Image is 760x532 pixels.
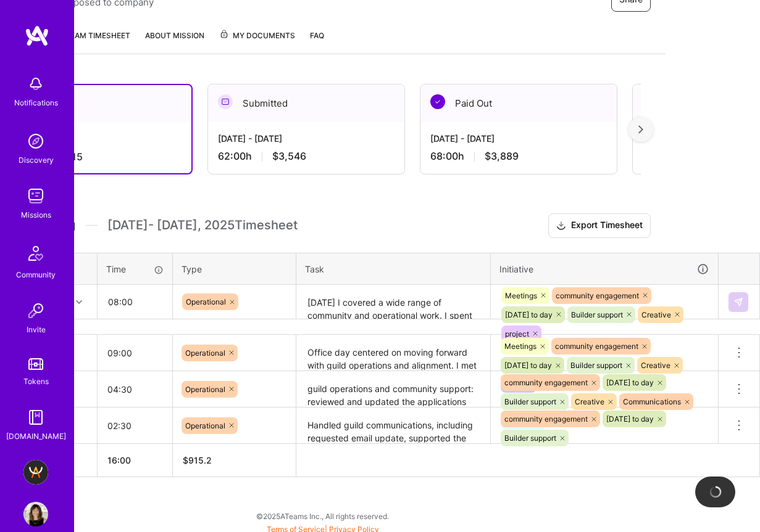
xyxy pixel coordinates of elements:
span: project [505,329,529,338]
span: Operational [185,421,225,430]
input: HH:MM [98,337,172,369]
input: HH:MM [98,409,172,442]
span: [DATE] to day [606,378,654,387]
span: [DATE] to day [505,310,553,319]
textarea: [DATE] I covered a wide range of community and operational work. I spent time troubleshooting and... [298,286,489,319]
span: community engagement [555,342,638,351]
span: Operational [185,385,225,394]
img: Invite [23,298,48,323]
div: [DATE] - [DATE] [6,133,182,145]
input: HH:MM [98,373,172,406]
a: Team timesheet [65,29,130,54]
span: Meetings [504,342,537,351]
span: [DATE] to day [606,414,654,424]
span: $3,546 [272,150,306,163]
textarea: Office day centered on moving forward with guild operations and alignment. I met with [PERSON_NAM... [298,336,489,370]
div: Missions [21,208,51,221]
div: Submitted [208,84,404,122]
div: null [729,292,750,312]
div: Discovery [19,153,54,166]
span: Operational [186,297,226,306]
img: guide book [23,405,48,430]
img: discovery [23,129,48,153]
div: Time [106,263,164,276]
img: teamwork [23,184,48,208]
span: Creative [641,310,671,319]
th: Task [296,253,491,285]
span: Builder support [571,310,623,319]
div: 62:00 h [218,150,395,163]
div: Invite [27,323,46,336]
span: Builder support [504,433,556,443]
i: icon Download [556,219,566,232]
span: Meetings [505,291,537,300]
span: community engagement [504,414,588,424]
img: Submitted [218,94,233,109]
div: [DOMAIN_NAME] [6,430,66,443]
div: Community [16,268,56,281]
a: My Documents [219,29,295,54]
textarea: guild operations and community support: reviewed and updated the applications tracker, prepared i... [298,372,489,406]
i: icon Chevron [76,299,82,305]
input: HH:MM [98,285,172,318]
span: [DATE] to day [504,361,552,370]
div: 16:00 h [6,150,182,163]
img: Community [21,239,51,268]
img: A.Team - Grow A.Team's Community & Demand [23,460,48,485]
a: A.Team - Grow A.Team's Community & Demand [20,460,51,485]
span: $3,889 [485,150,519,163]
div: Paid Out [420,84,617,122]
img: logo [25,25,49,47]
div: Notifications [14,96,58,109]
img: Paid Out [430,94,445,109]
span: Creative [641,361,670,370]
span: My Documents [219,29,295,43]
span: Builder support [570,361,622,370]
span: Creative [575,397,604,406]
div: Initiative [499,262,709,276]
a: User Avatar [20,502,51,526]
img: loading [708,484,723,499]
div: 68:00 h [430,150,607,163]
img: Submit [733,297,743,307]
a: FAQ [310,29,324,54]
a: About Mission [145,29,204,54]
th: Type [173,253,296,285]
div: [DATE] - [DATE] [218,132,395,145]
span: Builder support [504,397,556,406]
img: bell [23,72,48,96]
img: User Avatar [23,502,48,526]
span: community engagement [504,378,588,387]
textarea: Handled guild communications, including requested email update, supported the Design Guild coffee... [298,409,489,443]
span: [DATE] - [DATE] , 2025 Timesheet [107,218,298,233]
span: community engagement [556,291,639,300]
th: 16:00 [98,444,173,477]
button: Export Timesheet [548,213,651,238]
span: $ 915.2 [183,455,212,465]
span: Operational [185,348,225,358]
span: Communications [623,397,681,406]
div: Tokens [23,375,49,388]
img: tokens [28,358,43,370]
img: right [638,125,643,134]
div: [DATE] - [DATE] [430,132,607,145]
